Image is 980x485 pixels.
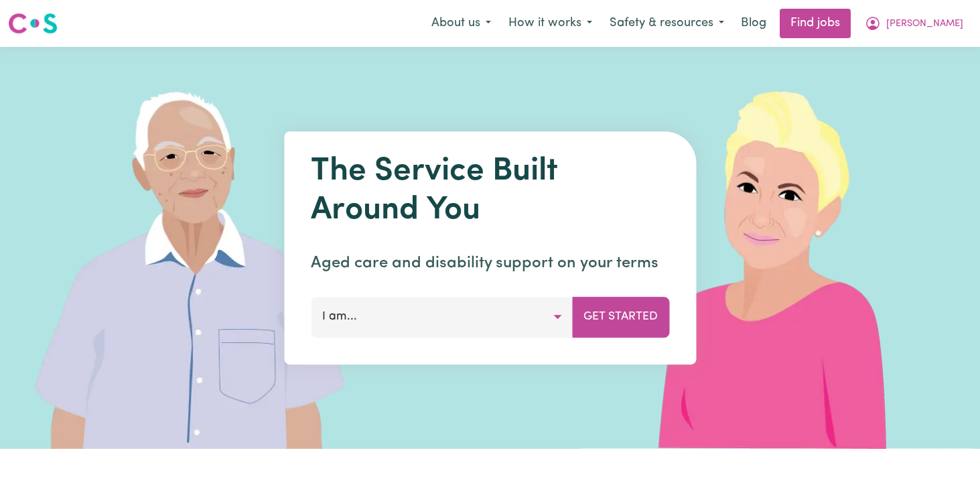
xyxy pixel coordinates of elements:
img: Careseekers logo [8,11,58,36]
a: Blog [733,9,774,38]
button: I am... [311,297,573,337]
button: How it works [500,9,601,38]
span: [PERSON_NAME] [886,17,963,31]
button: My Account [856,9,972,38]
button: About us [423,9,500,38]
p: Aged care and disability support on your terms [311,251,669,275]
h1: The Service Built Around You [311,153,669,230]
button: Get Started [572,297,669,337]
button: Safety & resources [601,9,733,38]
a: Find jobs [780,9,851,38]
a: Careseekers logo [8,8,58,39]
